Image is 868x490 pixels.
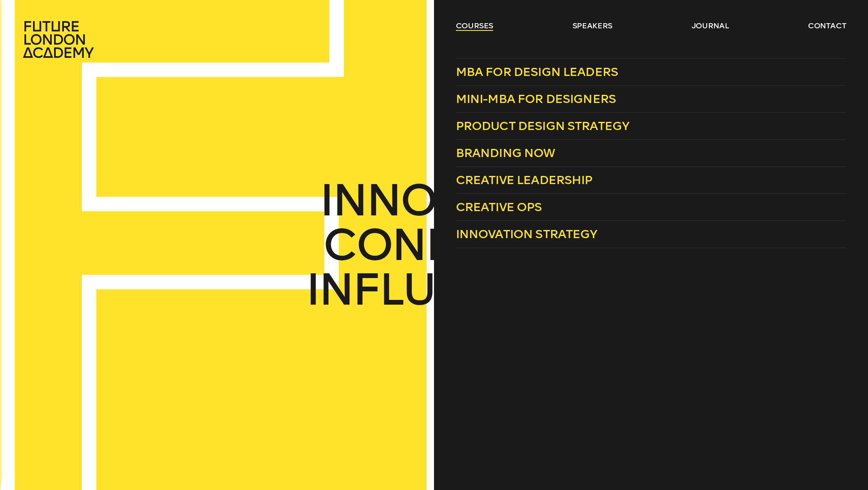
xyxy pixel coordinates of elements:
[808,21,847,31] a: contact
[456,140,847,167] a: Branding Now
[573,21,612,31] a: speakers
[456,146,555,160] span: Branding Now
[456,194,847,221] a: Creative Ops
[456,92,616,106] span: Mini-MBA for Designers
[456,58,847,86] a: MBA for Design Leaders
[456,173,593,187] span: Creative Leadership
[456,200,542,214] span: Creative Ops
[456,21,494,31] a: courses
[456,86,847,113] a: Mini-MBA for Designers
[456,119,630,133] span: Product Design Strategy
[456,221,847,248] a: Innovation Strategy
[456,113,847,140] a: Product Design Strategy
[456,227,597,241] span: Innovation Strategy
[456,167,847,194] a: Creative Leadership
[692,21,729,31] a: journal
[456,65,618,79] span: MBA for Design Leaders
